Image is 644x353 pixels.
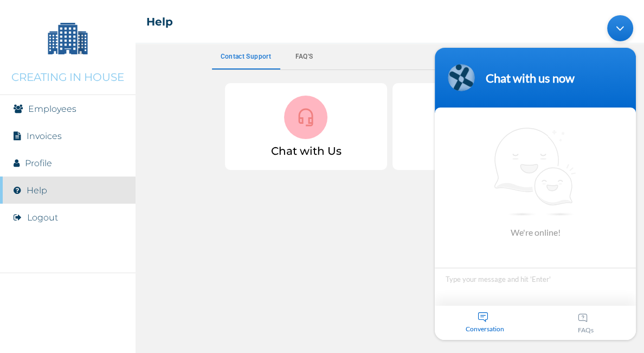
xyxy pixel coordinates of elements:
img: RelianceHMO's Logo [11,326,125,342]
div: Email us [392,83,555,170]
a: Help [27,185,47,196]
a: Employees [28,104,76,114]
h2: Help [146,15,173,28]
div: Chat with Us [225,83,388,170]
button: Logout [27,212,58,223]
img: Company [41,11,95,65]
div: basic tabs example [212,43,568,70]
p: CREATING IN HOUSE [11,71,124,84]
a: Invoices [27,131,62,141]
iframe: SalesIQ Chatwindow [429,10,641,345]
a: Profile [25,158,52,168]
button: Faq's [280,43,329,70]
button: Contact support [212,43,280,70]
